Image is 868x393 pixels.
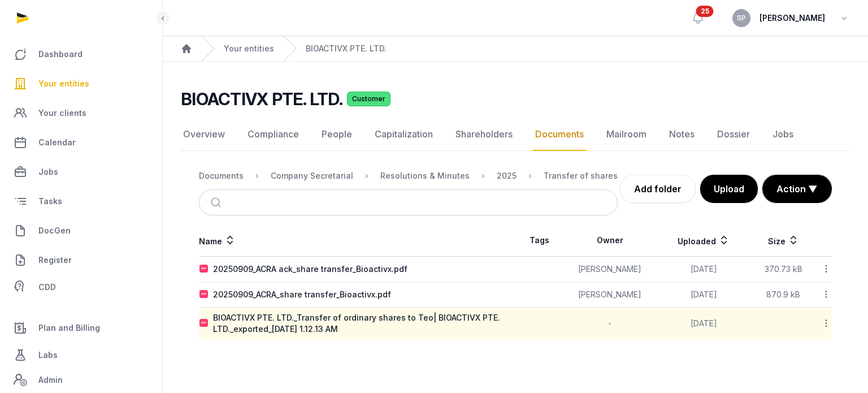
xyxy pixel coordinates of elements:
div: 20250909_ACRA ack_share transfer_Bioactivx.pdf [213,264,407,275]
nav: Breadcrumb [163,36,868,62]
span: SP [737,15,746,21]
td: 870.9 kB [751,282,815,308]
a: Tasks [9,188,153,215]
th: Uploaded [657,224,751,257]
img: pdf.svg [199,290,209,299]
button: Submit [204,190,231,215]
td: [PERSON_NAME] [563,257,657,282]
nav: Tabs [181,118,850,151]
div: BIOACTIVX PTE. LTD._Transfer of ordinary shares to Teo| BIOACTIVX PTE. LTD._exported_[DATE] 1.12.... [213,312,515,335]
a: Your entities [9,70,153,97]
div: Company Secretarial [271,170,353,182]
th: Tags [515,224,563,257]
a: Compliance [245,118,301,151]
span: [PERSON_NAME] [759,11,825,25]
span: DocGen [38,224,71,237]
div: Documents [199,170,244,182]
div: 2025 [497,170,517,182]
th: Owner [563,224,657,257]
span: [DATE] [691,290,717,299]
th: Name [199,224,515,257]
span: Dashboard [38,47,83,61]
span: Admin [38,373,63,387]
a: Your entities [224,43,274,54]
img: pdf.svg [199,319,209,328]
span: Labs [38,348,58,362]
span: 25 [696,6,714,17]
h2: BIOACTIVX PTE. LTD. [181,89,342,109]
th: Size [751,224,815,257]
a: BIOACTIVX PTE. LTD. [306,43,387,54]
a: Calendar [9,129,153,156]
span: Your entities [38,77,89,90]
a: Admin [9,369,153,391]
div: 20250909_ACRA_share transfer_Bioactivx.pdf [213,289,391,300]
img: pdf.svg [199,265,209,274]
a: Shareholders [453,118,515,151]
span: [DATE] [691,264,717,274]
span: Jobs [38,165,58,179]
span: Register [38,253,72,267]
a: Your clients [9,100,153,127]
span: [DATE] [691,318,717,328]
button: Upload [700,175,758,203]
a: Register [9,247,153,274]
span: Plan and Billing [38,321,100,335]
button: SP [732,9,750,27]
span: Calendar [38,136,76,149]
span: Customer [347,92,390,106]
a: DocGen [9,217,153,244]
span: CDD [38,280,56,294]
a: Overview [181,118,227,151]
a: Mailroom [604,118,649,151]
a: Add folder [620,175,696,203]
a: Labs [9,342,153,369]
a: Documents [533,118,586,151]
a: Notes [667,118,697,151]
td: - [563,308,657,340]
td: 370.73 kB [751,257,815,282]
a: People [319,118,354,151]
a: Dashboard [9,41,153,68]
nav: Breadcrumb [199,162,618,189]
span: Your clients [38,106,86,120]
span: Tasks [38,195,62,208]
a: Jobs [770,118,796,151]
a: Dossier [715,118,752,151]
a: Capitalization [372,118,435,151]
a: Plan and Billing [9,314,153,342]
div: Resolutions & Minutes [380,170,470,182]
td: [PERSON_NAME] [563,282,657,308]
button: Action ▼ [763,175,831,202]
a: Jobs [9,158,153,185]
a: CDD [9,276,153,299]
div: Transfer of shares [544,170,618,182]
